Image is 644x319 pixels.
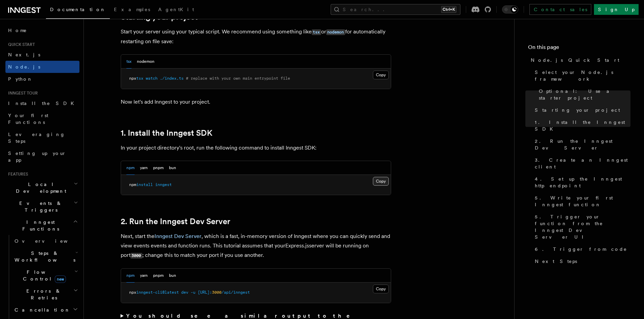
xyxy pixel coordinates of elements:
span: Events & Triggers [5,200,74,213]
a: AgentKit [154,2,198,18]
button: nodemon [137,55,154,69]
button: Search...Ctrl+K [331,4,460,15]
button: Local Development [5,178,79,197]
span: Select your Node.js framework [535,69,630,82]
span: 5. Trigger your function from the Inngest Dev Server UI [535,213,630,240]
kbd: Ctrl+K [441,6,456,13]
span: Local Development [5,181,74,194]
span: Errors & Retries [12,288,73,301]
span: 1. Install the Inngest SDK [535,119,630,132]
a: Starting your project [532,104,630,116]
a: Leveraging Steps [5,128,79,147]
span: Examples [114,7,150,12]
a: 3. Create an Inngest client [532,154,630,173]
a: tsx [312,28,321,35]
span: Optional: Use a starter project [539,88,630,101]
span: Leveraging Steps [8,132,65,144]
span: 6. Trigger from code [535,246,627,252]
h4: On this page [528,43,630,54]
span: [URL]: [198,290,212,295]
span: ./index.ts [160,76,184,81]
span: 3. Create an Inngest client [535,157,630,170]
a: Sign Up [594,4,639,15]
span: Steps & Workflows [12,250,75,263]
a: Your first Functions [5,109,79,128]
button: yarn [140,161,148,175]
p: Next, start the , which is a fast, in-memory version of Inngest where you can quickly send and vi... [121,232,391,260]
span: new [55,275,66,283]
button: Cancellation [12,304,79,316]
span: inngest-cli@latest [136,290,179,295]
button: Copy [373,285,389,293]
a: Node.js [5,61,79,73]
a: Overview [12,235,79,247]
button: Events & Triggers [5,197,79,216]
span: tsx [136,76,143,81]
button: Flow Controlnew [12,266,79,285]
code: 3000 [130,253,142,259]
button: npm [126,269,135,283]
a: 4. Set up the Inngest http endpoint [532,173,630,192]
a: 5. Trigger your function from the Inngest Dev Server UI [532,211,630,243]
span: Node.js [8,64,40,70]
span: inngest [155,182,172,187]
a: Examples [110,2,154,18]
a: 2. Run the Inngest Dev Server [532,135,630,154]
span: 4. Set up the Inngest http endpoint [535,176,630,189]
span: npx [129,290,136,295]
span: Quick start [5,42,35,47]
span: Install the SDK [8,101,78,106]
span: -u [191,290,195,295]
span: Your first Functions [8,113,48,125]
p: Now let's add Inngest to your project. [121,97,391,107]
button: Errors & Retries [12,285,79,304]
a: 1. Install the Inngest SDK [532,116,630,135]
a: Documentation [46,2,110,19]
a: Next Steps [532,255,630,267]
p: In your project directory's root, run the following command to install Inngest SDK: [121,143,391,153]
a: 1. Install the Inngest SDK [121,128,212,138]
button: bun [169,269,176,283]
span: Next.js [8,52,40,57]
span: Overview [15,238,84,244]
a: 2. Run the Inngest Dev Server [121,217,230,226]
a: Setting up your app [5,147,79,166]
span: Setting up your app [8,151,66,163]
button: Copy [373,177,389,186]
a: Python [5,73,79,85]
span: Cancellation [12,307,70,313]
span: # replace with your own main entrypoint file [186,76,290,81]
span: Next Steps [535,258,577,265]
span: Inngest tour [5,90,38,96]
button: Toggle dark mode [502,5,518,14]
a: 5. Write your first Inngest function [532,192,630,211]
span: Node.js Quick Start [531,57,619,63]
span: Documentation [50,7,106,12]
span: 2. Run the Inngest Dev Server [535,138,630,151]
a: Next.js [5,49,79,61]
span: Python [8,76,33,82]
a: Node.js Quick Start [528,54,630,66]
button: yarn [140,269,148,283]
a: Contact sales [529,4,591,15]
a: Home [5,24,79,36]
span: Inngest Functions [5,219,73,232]
button: pnpm [153,161,164,175]
span: Home [8,27,27,34]
button: tsx [126,55,132,69]
span: /api/inngest [221,290,250,295]
span: dev [181,290,188,295]
button: bun [169,161,176,175]
button: pnpm [153,269,164,283]
a: 6. Trigger from code [532,243,630,255]
button: npm [126,161,135,175]
span: watch [146,76,158,81]
a: nodemon [326,28,345,35]
a: Install the SDK [5,97,79,109]
span: AgentKit [158,7,194,12]
button: Copy [373,71,389,79]
a: Select your Node.js framework [532,66,630,85]
span: 3000 [212,290,221,295]
span: install [136,182,153,187]
span: npm [129,182,136,187]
